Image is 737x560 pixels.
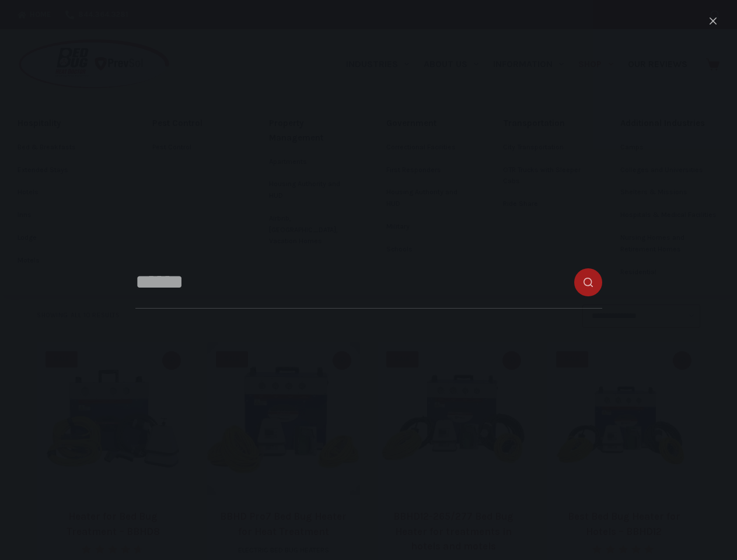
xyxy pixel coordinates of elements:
a: OTR Trucks with Sleeper Cabs [503,159,585,193]
a: Heater for Bed Bug Treatment – BBHD8 [67,510,160,537]
p: Showing all 10 results [37,310,120,321]
span: SALE [216,351,248,367]
a: BBHD Pro7 Bed Bug Heater for Heat Treatment [220,510,347,537]
a: Apartments [269,151,351,173]
a: First Responders [386,159,468,181]
a: Correctional Facilities [386,136,468,159]
a: Lodge [18,227,117,249]
a: Ride Share [503,193,585,215]
a: Additional Industries [620,111,720,136]
a: Bed & Breakfasts [18,136,117,159]
button: Open LiveChat chat widget [9,5,44,40]
a: BBHD12-265/277 Bed Bug Heater for treatments in hotels and motels [393,510,514,552]
button: Quick view toggle [162,351,181,370]
a: About Us [416,29,485,99]
a: Information [486,29,571,99]
button: Quick view toggle [502,351,521,370]
a: Shop [571,29,620,99]
a: Schools [386,239,468,261]
a: Our Reviews [620,29,694,99]
div: Rated 4.67 out of 5 [82,545,144,554]
nav: Primary [338,29,694,99]
a: Colleges and Universities [620,159,720,181]
a: Camps [620,136,720,159]
a: Motels [18,250,117,272]
img: Prevsol/Bed Bug Heat Doctor [18,38,170,90]
a: Electric Bed Bug Heaters [238,546,329,554]
a: Hospitality [18,111,117,136]
span: SALE [386,351,418,367]
a: Military [386,216,468,238]
a: Pest Control [152,136,234,159]
a: Industries [338,29,416,99]
select: Shop order [582,304,700,328]
button: Search [711,10,719,19]
a: Hotels [18,181,117,204]
a: Heater for Bed Bug Treatment - BBHD8 [37,342,190,495]
a: Pest Control [152,111,234,136]
a: Transportation [503,111,585,136]
a: Airbnb, [GEOGRAPHIC_DATA], Vacation Homes [269,208,351,253]
div: Rated 5.00 out of 5 [592,545,655,554]
a: Shelters & Missions [620,181,720,204]
a: Nursing Homes and Retirement Homes [620,227,720,261]
span: SALE [46,351,78,367]
a: BBHD Pro7 Bed Bug Heater for Heat Treatment [207,342,360,495]
a: Extended Stays [18,159,117,181]
button: Quick view toggle [333,351,351,370]
a: Residential [620,261,720,283]
a: Housing Authority and HUD [386,181,468,215]
a: City Transportation [503,136,585,159]
button: Quick view toggle [673,351,691,370]
a: Best Bed Bug Heater for Hotels - BBHD12 [547,342,700,495]
a: Government [386,111,468,136]
span: SALE [556,351,588,367]
a: Housing Authority and HUD [269,173,351,207]
a: Inns [18,204,117,226]
a: Property Management [269,111,351,150]
a: Hospitals & Medical Facilities [620,204,720,226]
a: BBHD12-265/277 Bed Bug Heater for treatments in hotels and motels [378,342,530,495]
a: Best Bed Bug Heater for Hotels – BBHD12 [568,510,680,537]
